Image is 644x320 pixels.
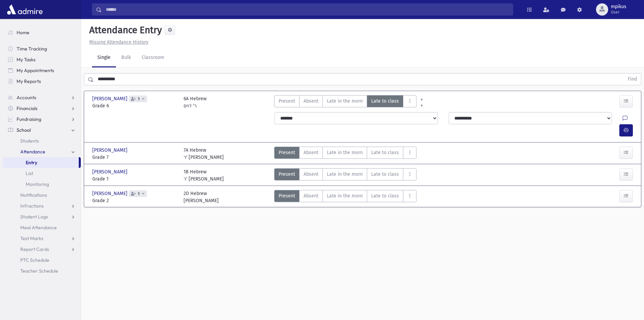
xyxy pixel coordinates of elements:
[136,48,170,67] a: Classroom
[3,200,81,211] a: Infractions
[3,114,81,125] a: Fundraising
[20,257,49,263] span: PTC Schedule
[20,246,49,252] span: Report Cards
[184,168,224,183] div: 1B Hebrew ר' [PERSON_NAME]
[17,57,35,63] span: My Tasks
[304,171,318,178] span: Absent
[304,149,318,156] span: Absent
[5,3,44,16] img: AdmirePro
[26,159,37,166] span: Entry
[20,214,48,220] span: Student Logs
[92,190,129,197] span: [PERSON_NAME]
[3,179,81,190] a: Monitoring
[304,98,318,105] span: Absent
[3,146,81,157] a: Attendance
[92,102,177,109] span: Grade 6
[17,67,54,73] span: My Appointments
[279,149,295,156] span: Present
[3,211,81,222] a: Student Logs
[3,125,81,135] a: School
[92,95,129,102] span: [PERSON_NAME]
[92,168,129,175] span: [PERSON_NAME]
[3,157,79,168] a: Entry
[17,116,41,122] span: Fundraising
[3,233,81,244] a: Test Marks
[3,65,81,76] a: My Appointments
[304,192,318,199] span: Absent
[20,235,43,241] span: Test Marks
[92,175,177,183] span: Grade 1
[26,181,49,187] span: Monitoring
[279,192,295,199] span: Present
[20,203,44,209] span: Infractions
[371,149,399,156] span: Late to class
[92,147,129,154] span: [PERSON_NAME]
[371,192,399,199] span: Late to class
[3,190,81,200] a: Notifications
[17,105,38,111] span: Financials
[3,168,81,179] a: List
[371,171,399,178] span: Late to class
[327,171,363,178] span: Late in the morn
[92,154,177,161] span: Grade 7
[3,135,81,146] a: Students
[20,225,57,231] span: Meal Attendance
[274,147,416,161] div: AttTypes
[3,92,81,103] a: Accounts
[17,29,29,36] span: Home
[3,27,81,38] a: Home
[92,48,116,67] a: Single
[17,127,31,133] span: School
[17,46,47,52] span: Time Tracking
[17,78,41,84] span: My Reports
[327,192,363,199] span: Late in the morn
[3,103,81,114] a: Financials
[87,24,162,36] h5: Attendance Entry
[3,76,81,87] a: My Reports
[279,171,295,178] span: Present
[611,9,626,15] span: User
[611,4,626,9] span: mpikus
[20,268,58,274] span: Teacher Schedule
[274,190,416,204] div: AttTypes
[26,170,33,176] span: List
[371,98,399,105] span: Late to class
[274,168,416,183] div: AttTypes
[17,94,36,101] span: Accounts
[274,95,416,109] div: AttTypes
[184,95,207,109] div: 6A Hebrew ר' דוים
[102,3,513,16] input: Search
[327,149,363,156] span: Late in the morn
[3,222,81,233] a: Meal Attendance
[279,98,295,105] span: Present
[89,39,148,45] u: Missing Attendance History
[137,192,141,196] span: 1
[184,190,219,204] div: 2D Hebrew [PERSON_NAME]
[3,43,81,54] a: Time Tracking
[87,39,148,45] a: Missing Attendance History
[3,255,81,265] a: PTC Schedule
[20,149,45,155] span: Attendance
[20,192,47,198] span: Notifications
[92,197,177,204] span: Grade 2
[116,48,136,67] a: Bulk
[327,98,363,105] span: Late in the morn
[3,244,81,255] a: Report Cards
[137,97,141,101] span: 1
[3,265,81,276] a: Teacher Schedule
[3,54,81,65] a: My Tasks
[20,138,39,144] span: Students
[624,73,641,85] button: Find
[184,147,224,161] div: 7A Hebrew ר' [PERSON_NAME]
